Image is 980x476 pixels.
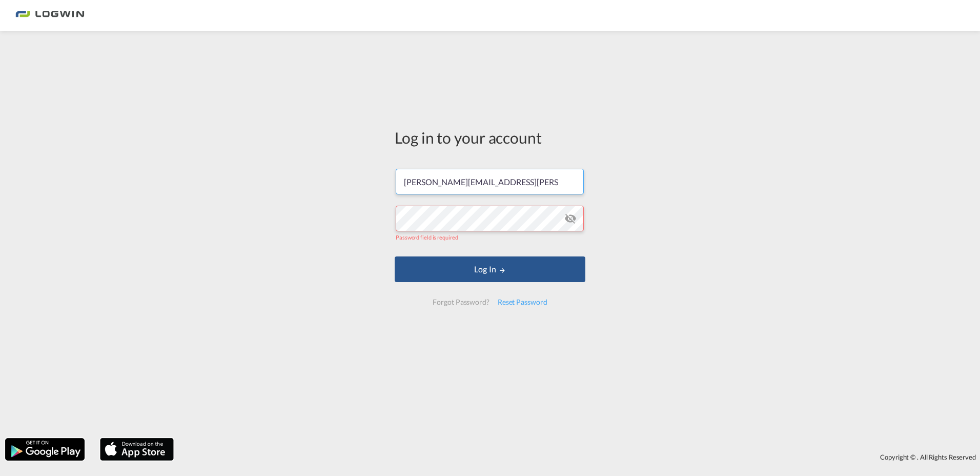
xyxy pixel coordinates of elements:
[395,127,585,148] div: Log in to your account
[428,293,493,311] div: Forgot Password?
[494,293,552,311] div: Reset Password
[99,437,175,462] img: apple.png
[179,448,980,466] div: Copyright © . All Rights Reserved
[564,212,577,225] md-icon: icon-eye-off
[396,234,458,241] span: Password field is required
[15,4,85,27] img: bc73a0e0d8c111efacd525e4c8ad7d32.png
[4,437,86,462] img: google.png
[395,256,585,282] button: LOGIN
[396,169,584,194] input: Enter email/phone number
